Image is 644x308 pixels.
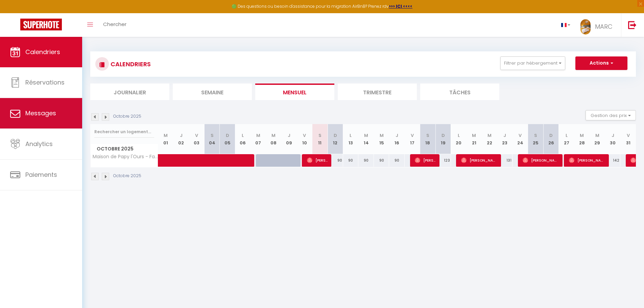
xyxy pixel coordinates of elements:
li: Trimestre [338,84,417,100]
abbr: L [566,132,568,139]
button: Actions [575,56,627,70]
div: 142 [605,154,621,167]
th: 20 [451,124,467,154]
img: Super Booking [20,19,62,30]
th: 24 [512,124,528,154]
th: 09 [281,124,297,154]
abbr: S [426,132,429,139]
th: 25 [528,124,544,154]
th: 19 [435,124,451,154]
li: Tâches [420,84,499,100]
th: 16 [389,124,405,154]
th: 31 [620,124,636,154]
abbr: S [211,132,214,139]
button: Gestion des prix [586,110,636,120]
th: 04 [204,124,220,154]
a: Chercher [98,13,132,37]
abbr: D [549,132,553,139]
div: 131 [497,154,513,167]
span: [PERSON_NAME] [415,154,435,167]
li: Mensuel [255,84,334,100]
abbr: J [396,132,398,139]
h3: CALENDRIERS [109,56,151,72]
span: [PERSON_NAME] [523,154,559,167]
abbr: M [164,132,168,139]
img: logout [628,21,637,29]
abbr: J [612,132,614,139]
th: 17 [405,124,420,154]
p: Octobre 2025 [113,113,141,120]
span: [PERSON_NAME] [461,154,497,167]
div: 90 [374,154,389,167]
th: 11 [312,124,328,154]
th: 03 [189,124,205,154]
th: 08 [266,124,282,154]
abbr: D [442,132,445,139]
a: ... MARC [575,13,621,37]
abbr: D [226,132,229,139]
abbr: J [503,132,506,139]
p: Octobre 2025 [113,173,141,179]
img: ... [580,19,591,34]
th: 10 [297,124,312,154]
span: Messages [25,109,56,117]
abbr: M [364,132,368,139]
th: 13 [343,124,359,154]
abbr: S [534,132,537,139]
th: 15 [374,124,389,154]
th: 07 [251,124,266,154]
div: 90 [328,154,343,167]
abbr: M [380,132,384,139]
div: 123 [435,154,451,167]
th: 21 [466,124,482,154]
abbr: J [288,132,290,139]
div: 90 [389,154,405,167]
abbr: M [271,132,276,139]
th: 12 [328,124,343,154]
abbr: V [519,132,522,139]
span: Analytics [25,140,53,148]
span: Calendriers [25,48,60,56]
th: 28 [574,124,590,154]
li: Journalier [90,84,169,100]
th: 29 [590,124,605,154]
span: Octobre 2025 [91,144,158,154]
abbr: M [472,132,476,139]
abbr: V [195,132,198,139]
th: 27 [559,124,574,154]
span: Maison de Papy l'Ours - Familiale - Climatisée [92,154,159,159]
abbr: L [458,132,460,139]
abbr: M [580,132,584,139]
abbr: M [487,132,492,139]
abbr: V [627,132,630,139]
abbr: M [595,132,599,139]
span: Réservations [25,78,65,87]
abbr: J [180,132,183,139]
abbr: L [350,132,352,139]
th: 22 [482,124,497,154]
span: MARC [595,22,613,31]
span: [PERSON_NAME] [307,154,328,167]
span: [PERSON_NAME] [569,154,605,167]
div: 90 [343,154,359,167]
abbr: S [318,132,321,139]
th: 05 [220,124,235,154]
th: 01 [158,124,174,154]
button: Filtrer par hébergement [500,56,565,70]
th: 18 [420,124,436,154]
abbr: M [256,132,260,139]
th: 02 [173,124,189,154]
li: Semaine [173,84,252,100]
th: 06 [235,124,251,154]
abbr: V [411,132,414,139]
th: 30 [605,124,621,154]
span: Chercher [103,21,126,28]
abbr: V [303,132,306,139]
th: 14 [358,124,374,154]
span: Paiements [25,170,57,179]
abbr: D [334,132,337,139]
th: 26 [543,124,559,154]
strong: >>> ICI <<<< [389,3,412,9]
input: Rechercher un logement... [94,126,154,138]
th: 23 [497,124,513,154]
